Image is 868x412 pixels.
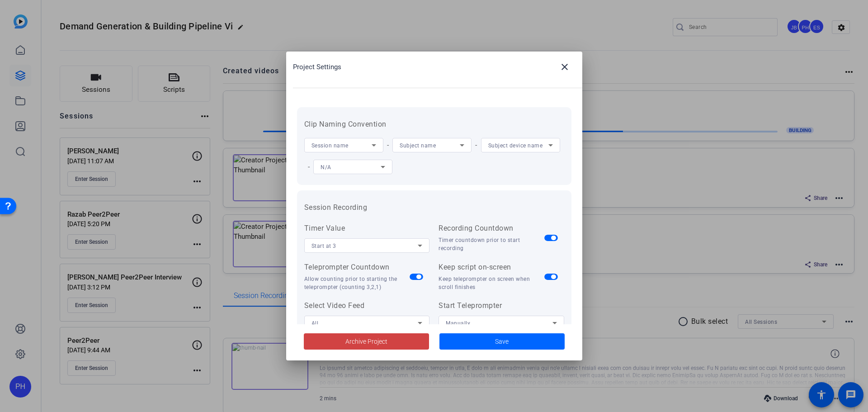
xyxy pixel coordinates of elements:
[304,300,430,311] div: Select Video Feed
[304,202,564,213] h3: Session Recording
[495,337,509,346] span: Save
[400,142,436,149] span: Subject name
[439,300,564,311] div: Start Teleprompter
[439,223,544,234] div: Recording Countdown
[304,162,314,171] span: -
[472,141,481,149] span: -
[446,320,470,327] span: Manually
[439,236,544,252] div: Timer countdown prior to start recording
[559,62,570,72] mat-icon: close
[304,275,410,291] div: Allow counting prior to starting the teleprompter (counting 3,2,1)
[304,223,430,234] div: Timer Value
[293,56,582,78] div: Project Settings
[311,320,319,327] span: All
[304,262,410,273] div: Teleprompter Countdown
[439,333,565,350] button: Save
[345,337,387,346] span: Archive Project
[311,142,349,149] span: Session name
[439,275,544,291] div: Keep teleprompter on screen when scroll finishes
[488,142,543,149] span: Subject device name
[304,119,564,130] h3: Clip Naming Convention
[304,333,429,350] button: Archive Project
[439,262,544,273] div: Keep script on-screen
[311,243,336,249] span: Start at 3
[321,164,331,170] span: N/A
[383,141,393,149] span: -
